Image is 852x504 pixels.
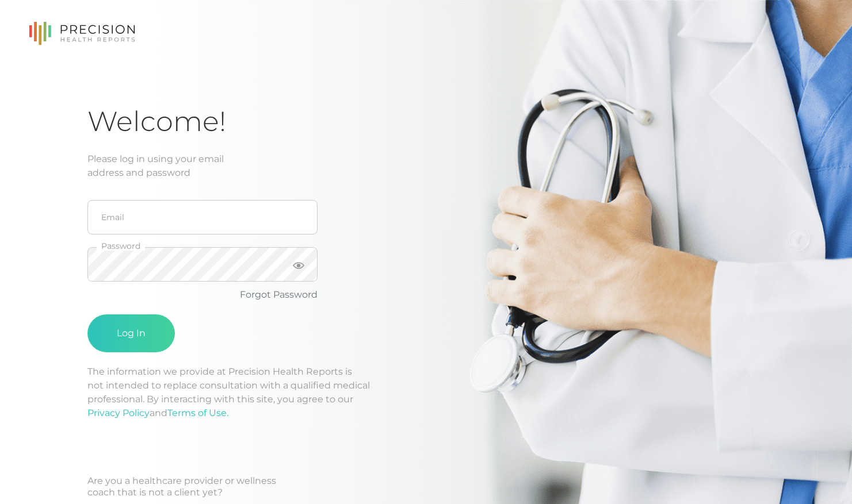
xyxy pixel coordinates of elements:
[240,289,318,300] a: Forgot Password
[87,365,765,420] p: The information we provide at Precision Health Reports is not intended to replace consultation wi...
[87,105,765,138] h1: Welcome!
[167,407,228,418] a: Terms of Use.
[87,475,765,498] div: Are you a healthcare provider or wellness coach that is not a client yet?
[87,314,175,352] button: Log In
[87,152,765,180] div: Please log in using your email address and password
[87,407,150,418] a: Privacy Policy
[87,200,318,234] input: Email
